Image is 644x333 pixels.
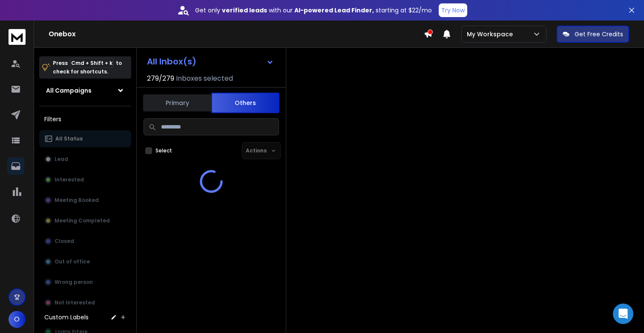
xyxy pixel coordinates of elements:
[53,59,122,76] p: Press to check for shortcuts.
[557,26,629,43] button: Get Free Credits
[294,6,374,15] strong: AI-powered Lead Finder,
[140,53,281,70] button: All Inbox(s)
[222,6,267,15] strong: verified leads
[9,29,26,45] img: logo
[147,57,196,66] h1: All Inbox(s)
[439,3,467,17] button: Try Now
[176,73,233,84] h3: Inboxes selected
[9,311,26,328] button: O
[195,6,432,15] p: Get only with our starting at $22/mo
[613,304,633,324] div: Open Intercom Messenger
[147,73,174,84] span: 279 / 279
[211,93,279,113] button: Others
[39,113,131,125] h3: Filters
[49,29,424,39] h1: Onebox
[143,93,211,112] button: Primary
[155,147,172,154] label: Select
[575,30,623,38] p: Get Free Credits
[44,313,89,321] h3: Custom Labels
[467,30,516,38] p: My Workspace
[39,82,131,99] button: All Campaigns
[70,58,114,68] span: Cmd + Shift + k
[46,86,92,95] h1: All Campaigns
[441,6,465,15] p: Try Now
